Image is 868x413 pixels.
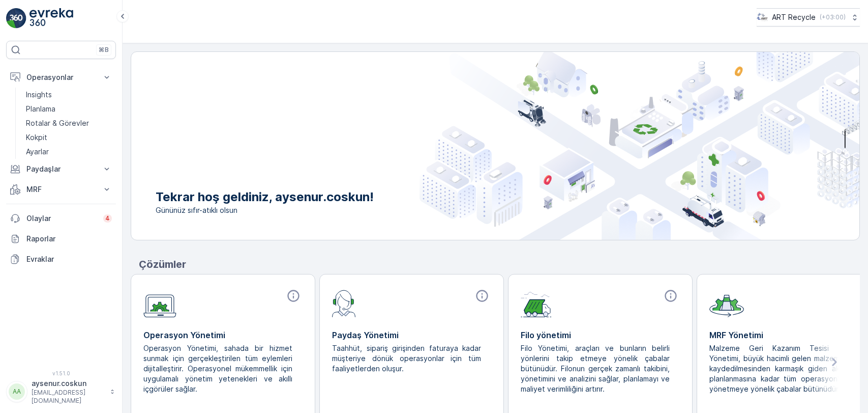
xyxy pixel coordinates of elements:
p: Rotalar & Görevler [26,118,89,128]
p: Olaylar [26,213,97,224]
p: ⌘B [99,46,109,54]
span: Gününüz sıfır-atıklı olsun [156,205,374,215]
button: AAaysenur.coskun[EMAIL_ADDRESS][DOMAIN_NAME] [6,378,116,405]
p: Insights [26,90,52,100]
p: Tekrar hoş geldiniz, aysenur.coskun! [156,189,374,205]
a: Olaylar4 [6,208,116,229]
p: MRF [26,184,96,195]
p: Malzeme Geri Kazanım Tesisi (MRF) Yönetimi, büyük hacimli gelen malzemelerin kaydedilmesinden kar... [709,343,860,394]
button: Paydaşlar [6,159,116,179]
p: Raporlar [26,234,112,244]
a: Raporlar [6,229,116,249]
a: Evraklar [6,249,116,269]
img: city illustration [420,52,859,240]
img: image_23.png [757,12,768,23]
div: AA [9,383,25,400]
a: Ayarlar [22,145,116,159]
a: Rotalar & Görevler [22,116,116,130]
p: Operasyon Yönetimi [143,329,303,341]
p: Evraklar [26,254,112,264]
p: [EMAIL_ADDRESS][DOMAIN_NAME] [32,389,105,405]
img: logo [6,8,26,29]
p: 4 [105,214,110,223]
a: Planlama [22,102,116,116]
a: Kokpit [22,130,116,145]
img: logo_light-DOdMpM7g.png [29,8,73,29]
p: Operasyonlar [26,72,96,82]
p: ART Recycle [772,12,816,22]
p: Kokpit [26,132,47,143]
img: module-icon [709,289,744,317]
p: Filo Yönetimi, araçları ve bunların belirli yönlerini takip etmeye yönelik çabalar bütünüdür. Fil... [521,343,672,394]
p: Planlama [26,104,55,114]
button: MRF [6,179,116,200]
a: Insights [22,88,116,102]
span: v 1.51.0 [6,370,116,376]
p: Paydaş Yönetimi [332,329,491,341]
p: aysenur.coskun [32,378,105,389]
img: module-icon [143,289,176,318]
img: module-icon [521,289,552,317]
p: Paydaşlar [26,164,96,174]
img: module-icon [332,289,356,317]
p: Filo yönetimi [521,329,680,341]
button: ART Recycle(+03:00) [757,8,860,26]
button: Operasyonlar [6,67,116,88]
p: Taahhüt, sipariş girişinden faturaya kadar müşteriye dönük operasyonlar için tüm faaliyetlerden o... [332,343,483,374]
p: Çözümler [139,257,860,272]
p: Operasyon Yönetimi, sahada bir hizmet sunmak için gerçekleştirilen tüm eylemleri dijitalleştirir.... [143,343,294,394]
p: ( +03:00 ) [820,13,846,21]
p: Ayarlar [26,147,49,157]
